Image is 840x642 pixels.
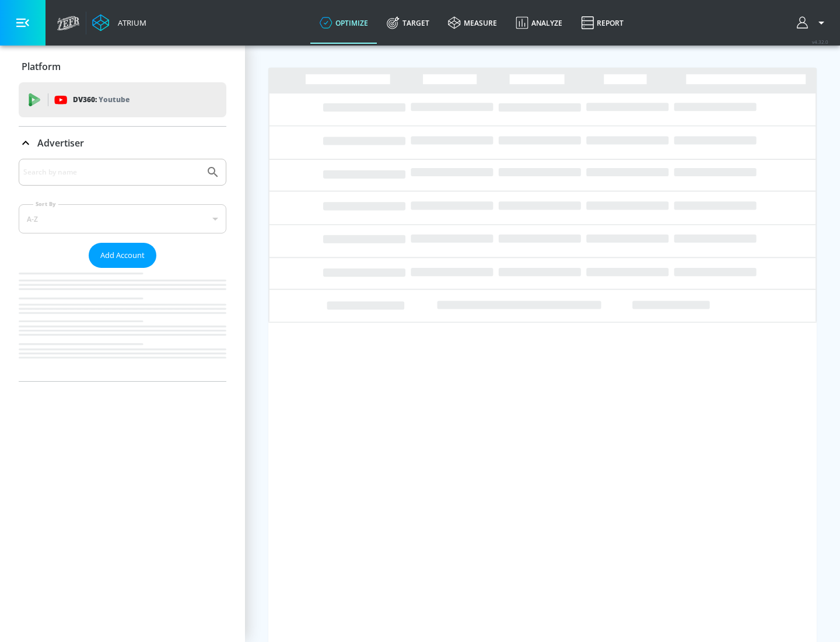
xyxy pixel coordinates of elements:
div: Advertiser [19,159,226,381]
div: DV360: Youtube [19,82,226,117]
button: Add Account [89,243,156,268]
input: Search by name [23,165,200,180]
p: Advertiser [37,137,84,149]
label: Sort By [33,200,58,208]
a: optimize [310,2,377,44]
a: Report [572,2,633,44]
div: A-Z [19,204,226,233]
a: Atrium [92,14,146,32]
a: measure [439,2,506,44]
p: Platform [22,60,61,73]
nav: list of Advertiser [19,268,226,381]
span: Add Account [100,249,145,262]
div: Advertiser [19,127,226,159]
a: Analyze [506,2,572,44]
span: v 4.32.0 [812,39,828,45]
a: Target [377,2,439,44]
div: Platform [19,50,226,83]
p: Youtube [99,93,129,106]
p: DV360: [73,93,129,106]
div: Atrium [113,18,146,28]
